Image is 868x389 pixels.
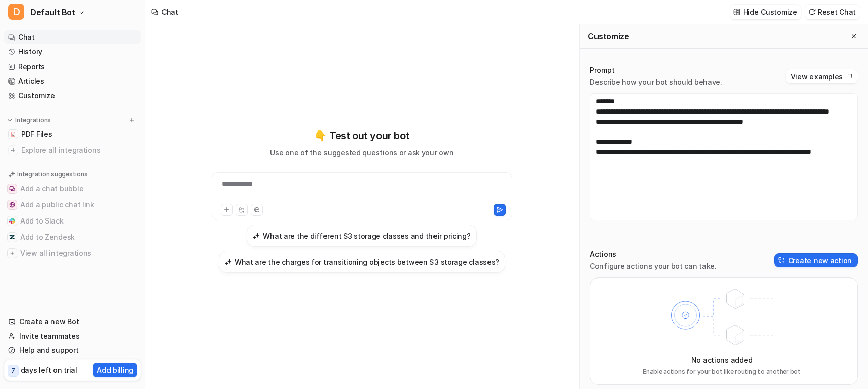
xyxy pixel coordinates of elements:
img: Add to Slack [9,218,15,224]
img: Add a public chat link [9,202,15,208]
span: D [8,4,24,20]
button: Add billing [93,363,137,377]
p: Describe how your bot should behave. [590,77,722,87]
img: explore all integrations [8,145,18,155]
h3: What are the charges for transitioning objects between S3 storage classes? [235,257,499,267]
h2: Customize [588,31,629,41]
a: Help and support [4,343,141,357]
a: Chat [4,30,141,44]
img: What are the different S3 storage classes and their pricing? [253,232,260,240]
h3: What are the different S3 storage classes and their pricing? [263,231,470,241]
button: Create new action [774,253,858,267]
button: Integrations [4,115,54,125]
p: Add billing [97,365,133,375]
p: days left on trial [21,365,77,375]
p: Use one of the suggested questions or ask your own [270,147,453,158]
p: Configure actions your bot can take. [590,261,717,271]
a: Articles [4,74,141,88]
button: Add to ZendeskAdd to Zendesk [4,229,141,245]
a: Create a new Bot [4,315,141,329]
button: Close flyout [848,30,860,42]
span: Explore all integrations [21,142,137,158]
div: Chat [161,7,178,17]
p: Actions [590,249,717,259]
a: Invite teammates [4,329,141,343]
img: PDF Files [10,131,16,137]
p: Enable actions for your bot like routing to another bot [643,367,801,376]
img: reset [808,8,816,16]
button: Add a public chat linkAdd a public chat link [4,197,141,213]
button: View all integrationsView all integrations [4,245,141,261]
p: Integration suggestions [17,170,87,179]
p: No actions added [691,355,753,365]
img: What are the charges for transitioning objects between S3 storage classes? [225,258,232,266]
p: Integrations [15,116,51,124]
button: Hide Customize [730,5,801,19]
img: menu_add.svg [128,117,135,124]
img: create-action-icon.svg [778,257,785,264]
span: PDF Files [21,129,52,139]
a: History [4,45,141,59]
button: What are the different S3 storage classes and their pricing?What are the different S3 storage cla... [247,225,476,247]
img: customize [733,8,740,16]
a: PDF FilesPDF Files [4,127,141,141]
p: 7 [11,366,15,375]
p: Prompt [590,65,722,75]
a: Customize [4,89,141,103]
p: 👇 Test out your bot [314,128,409,143]
img: Add to Zendesk [9,234,15,240]
p: Hide Customize [743,7,797,17]
img: expand menu [6,117,13,124]
button: What are the charges for transitioning objects between S3 storage classes?What are the charges fo... [219,251,505,273]
button: Reset Chat [805,5,860,19]
a: Reports [4,60,141,74]
span: Default Bot [30,5,75,19]
img: Add a chat bubble [9,186,15,192]
button: Add a chat bubbleAdd a chat bubble [4,181,141,197]
button: Add to SlackAdd to Slack [4,213,141,229]
img: View all integrations [9,250,15,256]
button: View examples [786,69,858,83]
a: Explore all integrations [4,143,141,157]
